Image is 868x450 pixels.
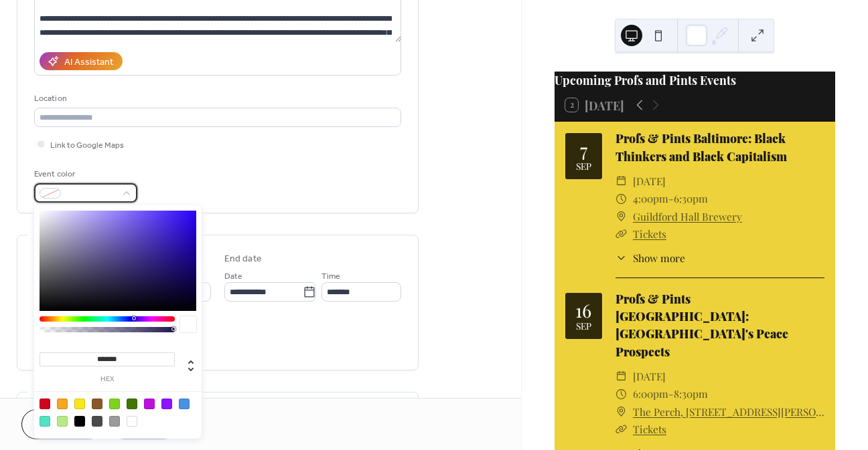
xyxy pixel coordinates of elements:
[616,130,787,163] a: Profs & Pints Baltimore: Black Thinkers and Black Capitalism
[674,385,708,403] span: 8:30pm
[21,409,104,439] button: Cancel
[74,416,85,427] div: #000000
[633,422,666,436] a: Tickets
[555,72,835,89] div: Upcoming Profs and Pints Events
[64,55,113,70] div: AI Assistant
[109,399,120,409] div: #7ED321
[50,138,124,152] span: Link to Google Maps
[576,162,591,171] div: Sep
[224,252,262,266] div: End date
[179,399,190,409] div: #4A90E2
[633,403,824,421] a: The Perch, [STREET_ADDRESS][PERSON_NAME]
[633,173,666,190] span: [DATE]
[616,190,628,207] div: ​
[616,421,628,438] div: ​
[633,385,668,403] span: 6:00pm
[34,92,399,106] div: Location
[321,269,340,284] span: Time
[616,250,628,265] div: ​
[616,291,788,359] a: Profs & Pints [GEOGRAPHIC_DATA]: [GEOGRAPHIC_DATA]'s Peace Prospects
[17,392,418,421] div: •••
[127,399,137,409] div: #417505
[616,225,628,243] div: ​
[616,173,628,190] div: ​
[161,399,172,409] div: #9013FE
[633,190,668,207] span: 4:00pm
[57,416,68,427] div: #B8E986
[633,208,742,225] a: Guildford Hall Brewery
[668,190,674,207] span: -
[616,403,628,421] div: ​
[57,399,68,409] div: #F5A623
[40,376,175,383] label: hex
[92,399,102,409] div: #8B572A
[92,416,102,427] div: #4A4A4A
[633,250,685,265] span: Show more
[144,399,155,409] div: #BD10E0
[616,385,628,403] div: ​
[40,399,50,409] div: #D0021B
[674,190,708,207] span: 6:30pm
[616,250,685,265] button: ​Show more
[576,322,591,331] div: Sep
[616,208,628,225] div: ​
[109,416,120,427] div: #9B9B9B
[224,269,242,284] span: Date
[74,399,85,409] div: #F8E71C
[34,167,135,181] div: Event color
[127,416,137,427] div: #FFFFFF
[580,140,587,159] div: 7
[40,416,50,427] div: #50E3C2
[633,227,666,241] a: Tickets
[668,385,674,403] span: -
[575,301,591,320] div: 16
[616,368,628,385] div: ​
[40,52,123,70] button: AI Assistant
[633,368,666,385] span: [DATE]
